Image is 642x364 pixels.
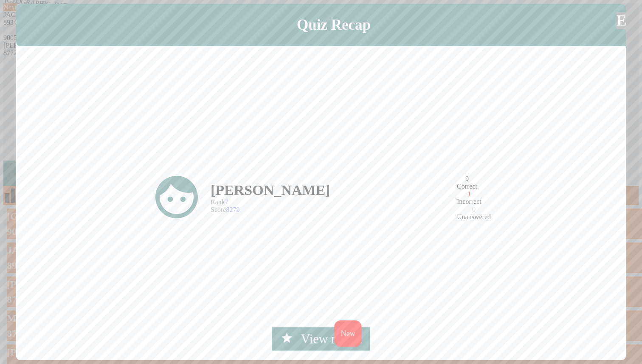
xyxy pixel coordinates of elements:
[457,198,481,205] span: Incorrect
[457,190,481,198] div: 1
[457,183,477,190] span: Correct
[211,182,330,198] div: [PERSON_NAME]
[226,206,239,213] span: 8279
[211,206,226,213] span: Score
[225,198,228,206] span: 7
[272,327,370,351] a: View report
[457,206,491,213] div: 0
[457,213,491,220] span: Unanswered
[457,175,477,183] div: 9
[334,320,361,347] div: New
[211,198,225,206] span: Rank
